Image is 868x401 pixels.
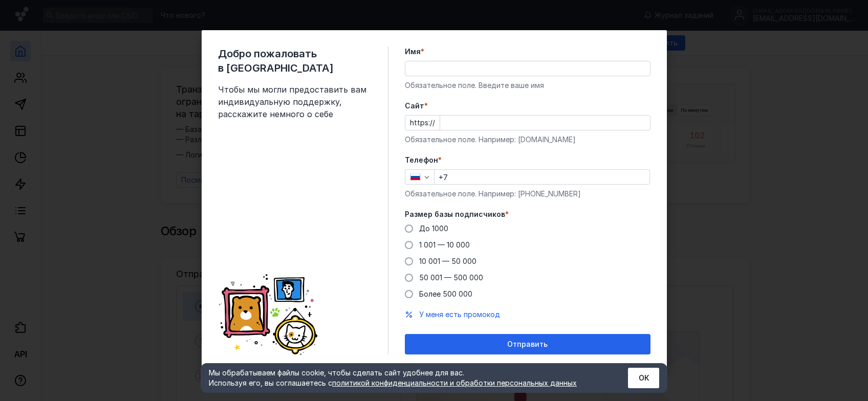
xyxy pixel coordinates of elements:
[218,47,372,75] span: Добро пожаловать в [GEOGRAPHIC_DATA]
[405,47,421,57] span: Имя
[405,101,424,111] span: Cайт
[405,135,650,145] div: Обязательное поле. Например: [DOMAIN_NAME]
[332,378,577,387] a: политикой конфиденциальности и обработки персональных данных
[628,368,659,388] button: ОК
[405,80,650,91] div: Обязательное поле. Введите ваше имя
[419,289,472,298] span: Более 500 000
[209,368,603,388] div: Мы обрабатываем файлы cookie, чтобы сделать сайт удобнее для вас. Используя его, вы соглашаетесь c
[419,310,500,319] span: У меня есть промокод
[405,209,505,219] span: Размер базы подписчиков
[405,334,650,354] button: Отправить
[419,240,470,249] span: 1 001 — 10 000
[507,340,548,349] span: Отправить
[419,273,483,282] span: 50 001 — 500 000
[405,189,650,199] div: Обязательное поле. Например: [PHONE_NUMBER]
[419,309,500,320] button: У меня есть промокод
[419,224,448,233] span: До 1000
[405,155,438,165] span: Телефон
[419,257,476,265] span: 10 001 — 50 000
[218,83,372,120] span: Чтобы мы могли предоставить вам индивидуальную поддержку, расскажите немного о себе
